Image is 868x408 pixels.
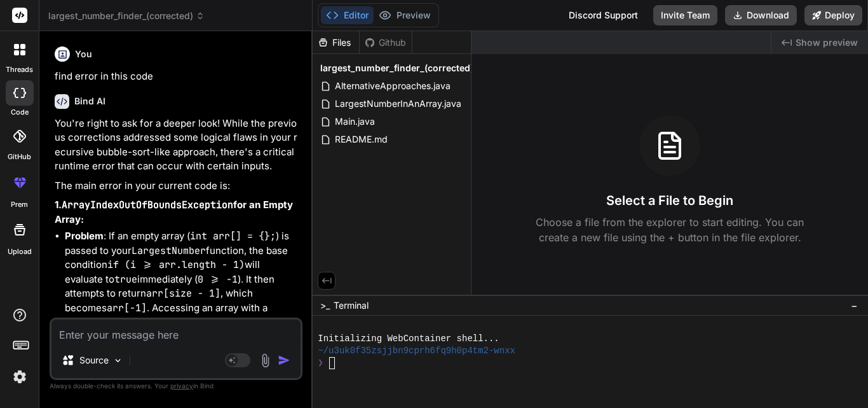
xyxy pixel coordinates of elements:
label: GitHub [8,151,31,162]
label: threads [6,64,33,75]
span: largest_number_finder_(corrected) [320,62,473,74]
span: ~/u3uk0f35zsjjbn9cprh6fq9h0p4tm2-wnxx [318,345,515,357]
code: ArrayIndexOutOfBoundsException [62,199,233,211]
img: icon [278,354,290,367]
p: You're right to ask for a deeper look! While the previous corrections addressed some logical flaw... [55,116,300,174]
div: Github [360,36,412,49]
li: : If an empty array ( ) is passed to your function, the base condition will evaluate to immediate... [65,229,300,344]
span: − [851,299,858,312]
code: LargestNumber [132,244,206,257]
span: privacy [170,382,193,390]
span: largest_number_finder_(corrected) [48,10,205,22]
span: README.md [334,132,389,147]
strong: Problem [65,230,104,242]
img: settings [9,366,31,388]
button: Preview [374,6,436,24]
img: Pick Models [112,355,123,366]
span: LargestNumberInAnArray.java [334,96,463,111]
strong: 1. for an Empty Array: [55,199,295,225]
div: Files [313,36,359,49]
p: Always double-check its answers. Your in Bind [50,380,302,392]
p: The main error in your current code is: [55,179,300,193]
span: AlternativeApproaches.java [334,78,452,94]
h3: Select a File to Begin [606,192,733,209]
p: Source [79,354,109,367]
code: arr[size - 1] [146,287,220,300]
code: int arr[] = {}; [190,230,276,243]
label: prem [11,199,28,210]
span: Terminal [334,299,369,312]
code: 0 >= -1 [198,273,238,286]
span: Show preview [796,36,858,49]
p: find error in this code [55,69,300,84]
label: code [11,107,29,118]
span: ❯ [318,357,324,369]
code: true [114,273,137,286]
label: Upload [8,246,32,257]
code: arr[-1] [107,302,147,314]
div: Discord Support [561,5,646,25]
button: Deploy [804,5,862,25]
code: if (i >= arr.length - 1) [107,258,245,271]
p: Choose a file from the explorer to start editing. You can create a new file using the + button in... [527,215,812,245]
span: Main.java [334,114,376,129]
span: >_ [320,299,330,312]
h6: Bind AI [74,95,105,108]
span: Initializing WebContainer shell... [318,333,499,345]
button: − [848,295,860,316]
button: Download [725,5,797,25]
h6: You [75,48,92,60]
button: Editor [321,6,374,24]
img: attachment [258,353,273,368]
button: Invite Team [653,5,717,25]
